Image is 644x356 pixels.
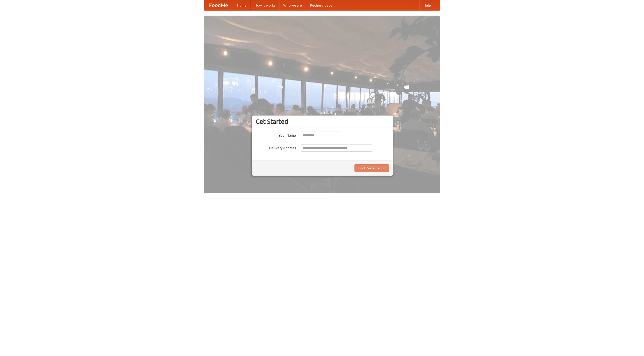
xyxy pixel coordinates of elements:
a: Home [233,0,251,10]
a: How it works [251,0,279,10]
label: Your Name [256,132,296,138]
a: Who we are [279,0,306,10]
a: Help [419,0,435,10]
h3: Get Started [256,118,389,125]
label: Delivery Address [256,144,296,150]
button: Find Restaurants! [354,164,389,172]
a: Recipe videos [306,0,336,10]
a: FoodMe [204,0,233,10]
